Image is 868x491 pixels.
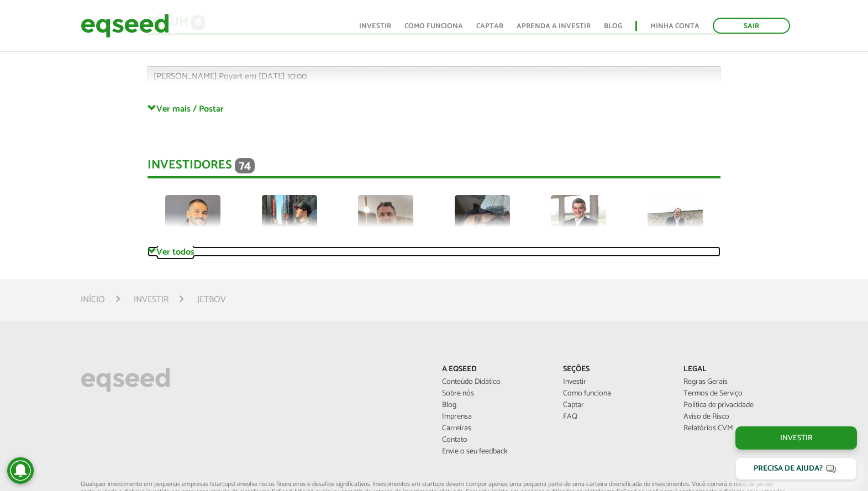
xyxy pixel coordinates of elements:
p: Seções [563,365,667,374]
a: Blog [604,23,622,30]
a: Minha conta [650,23,699,30]
img: picture-112095-1687613792.jpg [262,195,317,250]
a: Como funciona [563,390,667,398]
img: picture-121595-1719786865.jpg [455,195,510,250]
a: Início [81,295,105,304]
a: Relatórios CVM [683,425,787,432]
a: FAQ [563,413,667,421]
p: A EqSeed [442,365,546,374]
a: Imprensa [442,413,546,421]
a: Investir [134,295,169,304]
span: 74 [235,158,255,173]
a: Blog [442,402,546,409]
div: Investidores [148,158,720,178]
a: Sobre nós [442,390,546,398]
a: Como funciona [404,23,463,30]
a: Captar [563,402,667,409]
a: Sair [713,18,790,34]
p: Legal [683,365,787,374]
img: picture-61293-1560094735.jpg [648,195,703,250]
a: Política de privacidade [683,402,787,409]
img: picture-113391-1693569165.jpg [551,195,606,250]
span: [PERSON_NAME].Poyart em [DATE] 10:00 [154,69,307,84]
a: Conteúdo Didático [442,378,546,386]
img: picture-72979-1756068561.jpg [165,195,220,250]
li: JetBov [197,292,226,307]
a: Carreiras [442,425,546,432]
a: Ver todos [148,246,720,257]
a: Envie o seu feedback [442,448,546,456]
a: Captar [476,23,503,30]
img: picture-126834-1752512559.jpg [358,195,413,250]
img: EqSeed [81,11,169,40]
a: Aviso de Risco [683,413,787,421]
a: Contato [442,436,546,444]
a: Ver mais / Postar [148,103,720,114]
a: Investir [359,23,391,30]
a: Investir [563,378,667,386]
a: Regras Gerais [683,378,787,386]
a: Aprenda a investir [517,23,591,30]
a: Investir [735,426,857,450]
a: Termos de Serviço [683,390,787,398]
img: EqSeed Logo [81,365,170,395]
